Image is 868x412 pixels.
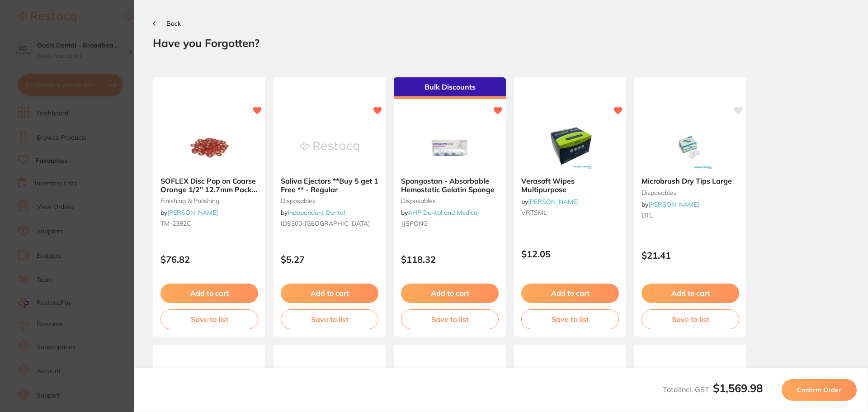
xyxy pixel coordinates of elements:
small: TM-2382C [160,220,258,227]
span: by [642,200,699,208]
p: $118.32 [401,254,499,265]
b: $1,569.98 [713,381,763,395]
a: Independent Dental [288,208,345,217]
button: Confirm Order [782,379,857,401]
b: Verasoft Wipes Multipurpose [521,177,619,194]
span: Confirm Order [797,386,841,394]
a: AHP Dental and Medical [408,208,479,217]
small: disposables [401,197,499,204]
button: Add to cart [401,284,499,303]
button: Save to list [281,309,378,329]
b: Saliva Ejectors **Buy 5 get 1 Free ** - Regular [281,177,378,194]
span: by [521,198,579,206]
p: $21.41 [642,250,739,260]
small: finishing & polishing [160,197,258,204]
small: VRTSML [521,209,619,216]
b: Microbrush Dry Tips Large [642,177,739,185]
button: Save to list [642,309,739,329]
button: Add to cart [642,284,739,303]
button: Save to list [521,309,619,329]
span: by [281,208,345,217]
small: DTL [642,212,739,219]
a: [PERSON_NAME] [648,200,699,208]
button: Add to cart [160,284,258,303]
b: Spongostan - Absorbable Hemostatic Gelatin Sponge [401,177,499,194]
span: by [160,208,218,217]
button: Save to list [160,309,258,329]
small: disposables [642,189,739,196]
button: Add to cart [281,284,378,303]
b: SOFLEX Disc Pop on Coarse Orange 1/2" 12.7mm Pack of 85 [160,177,258,194]
button: Back [153,20,181,27]
button: Save to list [401,309,499,329]
img: Verasoft Wipes Multipurpose [541,124,599,170]
p: $5.27 [281,254,378,265]
h2: Have you Forgotten? [153,36,849,50]
span: by [401,208,479,217]
a: [PERSON_NAME] [528,198,579,206]
p: $76.82 [160,254,258,265]
small: disposables [281,197,378,204]
img: SOFLEX Disc Pop on Coarse Orange 1/2" 12.7mm Pack of 85 [180,124,239,170]
small: JJSPONG [401,220,499,227]
img: Saliva Ejectors **Buy 5 get 1 Free ** - Regular [300,124,359,170]
small: IDS300-[GEOGRAPHIC_DATA] [281,220,378,227]
img: Microbrush Dry Tips Large [661,124,720,170]
span: Back [166,19,181,28]
img: Spongostan - Absorbable Hemostatic Gelatin Sponge [420,124,479,170]
span: Total Incl. GST [663,385,763,394]
div: Bulk Discounts [394,77,506,99]
p: $12.05 [521,249,619,259]
a: [PERSON_NAME] [167,208,218,217]
button: Add to cart [521,284,619,303]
